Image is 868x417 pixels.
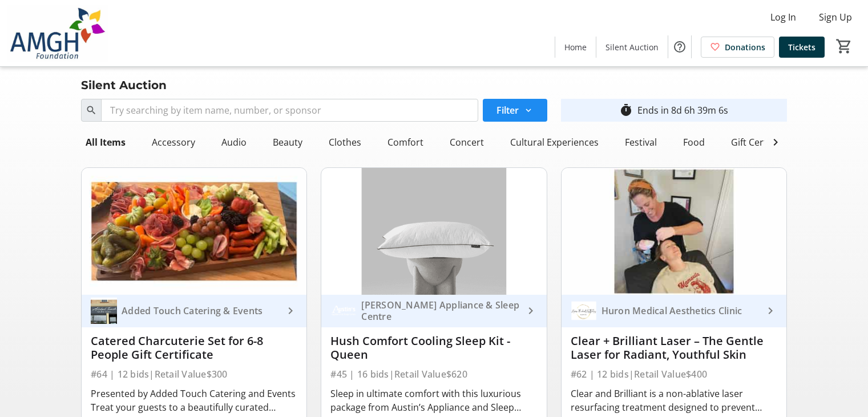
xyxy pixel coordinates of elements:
[524,304,538,318] mat-icon: keyboard_arrow_right
[284,304,297,318] mat-icon: keyboard_arrow_right
[562,295,786,327] a: Huron Medical Aesthetics ClinicHuron Medical Aesthetics Clinic
[357,299,523,322] div: [PERSON_NAME] Appliance & Sleep Centre
[324,131,366,154] div: Clothes
[834,36,854,57] button: Cart
[571,334,777,362] div: Clear + Brilliant Laser – The Gentle Laser for Radiant, Youthful Skin
[564,41,587,53] span: Home
[330,334,537,362] div: Hush Comfort Cooling Sleep Kit - Queen
[725,41,765,53] span: Donations
[91,298,117,324] img: Added Touch Catering & Events
[330,387,537,414] div: Sleep in ultimate comfort with this luxurious package from Austin’s Appliance and Sleep Centre. I...
[810,8,861,26] button: Sign Up
[770,10,796,24] span: Log In
[330,366,537,382] div: #45 | 16 bids | Retail Value $620
[596,37,668,58] a: Silent Auction
[321,168,546,295] img: Hush Comfort Cooling Sleep Kit - Queen
[819,10,852,24] span: Sign Up
[7,5,108,62] img: Alexandra Marine & General Hospital Foundation's Logo
[764,304,777,318] mat-icon: keyboard_arrow_right
[82,168,306,295] img: Catered Charcuterie Set for 6-8 People Gift Certificate
[668,35,691,58] button: Help
[81,131,130,154] div: All Items
[605,41,659,53] span: Silent Auction
[91,334,297,362] div: Catered Charcuterie Set for 6-8 People Gift Certificate
[571,387,777,414] div: Clear and Brilliant is a non-ablative laser resurfacing treatment designed to prevent early signs...
[619,103,633,117] mat-icon: timer_outline
[620,131,661,154] div: Festival
[74,76,173,94] div: Silent Auction
[562,168,786,295] img: Clear + Brilliant Laser – The Gentle Laser for Radiant, Youthful Skin
[555,37,596,58] a: Home
[147,131,200,154] div: Accessory
[761,8,805,26] button: Log In
[383,131,428,154] div: Comfort
[506,131,603,154] div: Cultural Experiences
[496,103,519,117] span: Filter
[779,37,825,58] a: Tickets
[726,131,797,154] div: Gift Certificate
[91,387,297,414] div: Presented by Added Touch Catering and Events Treat your guests to a beautifully curated charcuter...
[483,99,547,122] button: Filter
[788,41,815,53] span: Tickets
[679,131,709,154] div: Food
[330,298,357,324] img: Austin's Appliance & Sleep Centre
[571,366,777,382] div: #62 | 12 bids | Retail Value $400
[321,295,546,327] a: Austin's Appliance & Sleep Centre[PERSON_NAME] Appliance & Sleep Centre
[701,37,774,58] a: Donations
[637,103,728,117] div: Ends in 8d 6h 39m 6s
[101,99,478,122] input: Try searching by item name, number, or sponsor
[571,298,597,324] img: Huron Medical Aesthetics Clinic
[82,295,306,327] a: Added Touch Catering & EventsAdded Touch Catering & Events
[445,131,488,154] div: Concert
[597,305,764,316] div: Huron Medical Aesthetics Clinic
[117,305,284,316] div: Added Touch Catering & Events
[91,366,297,382] div: #64 | 12 bids | Retail Value $300
[268,131,307,154] div: Beauty
[217,131,251,154] div: Audio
